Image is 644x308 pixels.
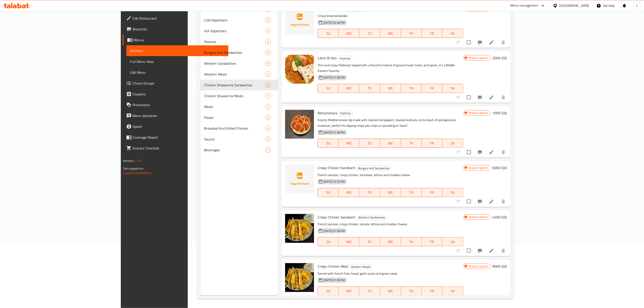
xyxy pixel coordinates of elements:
div: Pizzas [204,115,265,120]
button: SA [442,139,463,148]
span: TH [403,140,420,147]
button: SU [318,237,339,246]
div: items [265,50,271,55]
a: Promotions [123,99,228,110]
span: SA [444,189,461,196]
p: Thin and crispy flatbread, topped with a flavorful mixture of ground meat, herbs, and spices, it'... [318,62,463,74]
span: 1.0.0 [135,158,142,164]
button: delete [498,245,509,256]
span: SA [444,85,461,92]
span: 6 [265,18,270,22]
span: S [636,3,638,8]
button: MO [339,188,359,197]
span: SA [444,30,461,37]
button: TU [359,237,380,246]
span: Choice Groups [133,80,225,86]
div: Sauces2 [200,134,278,145]
div: items [265,147,271,153]
div: Western Meals3 [200,69,278,80]
span: SA [444,239,461,245]
button: SU [318,84,339,93]
button: Branch-specific-item [474,295,485,306]
div: Broasted And Grilled Chicken [204,126,265,131]
span: Full Menu View [130,59,225,64]
div: Meals2 [200,101,278,112]
span: Muhammara [318,110,337,116]
span: Branch specific [467,264,490,269]
span: TU [361,30,378,37]
button: SU [318,29,339,38]
button: FR [422,188,442,197]
button: delete [498,295,509,306]
h6: 4500 IQD [492,214,507,220]
a: Sections [126,45,228,56]
span: FR [424,30,441,37]
button: TU [359,287,380,296]
a: Edit menu item [489,149,494,155]
span: 2 [265,105,270,109]
div: items [265,39,271,44]
span: Pastries [338,111,353,116]
a: Edit Menu [126,67,228,78]
a: Full Menu View [126,56,228,67]
span: Menu disclaimer [133,113,225,118]
button: TH [401,237,422,246]
span: MO [340,140,358,147]
span: SU [320,85,337,92]
div: Beverages [204,147,265,153]
span: SU [320,30,337,37]
a: Edit menu item [489,248,494,253]
div: items [265,126,271,131]
a: Coupons [123,89,228,99]
span: Western Sandwiches [204,61,265,66]
button: Branch-specific-item [474,245,485,256]
span: 8 [265,83,270,87]
span: 2 [265,137,270,141]
div: Broasted And Grilled Chicken3 [200,123,278,134]
span: Crispy Chicken Sandwich [318,164,355,171]
h6: 1000 IQD [492,110,507,116]
button: WE [380,139,401,148]
span: MO [340,288,358,294]
a: Edit Restaurant [123,13,228,24]
span: 3 [265,115,270,120]
span: WE [382,288,399,294]
button: delete [498,92,509,103]
h6: 9000 IQD [492,263,507,269]
div: Pizzas3 [200,112,278,123]
div: items [265,93,271,99]
p: French samoon, crispy chicken, tomatoes, lettuce and cheddar cheese [318,172,463,178]
a: Coverage Report [123,132,228,143]
button: SU [318,287,339,296]
div: items [265,115,271,120]
div: Meals [204,104,265,109]
span: Chicken Shawarma Sandwiches [204,82,265,88]
a: Edit menu item [489,40,494,45]
img: Lahm Bi Ajin [285,55,314,84]
div: Pastries [338,56,352,61]
div: Chicken Shawarma Meals [204,93,265,99]
span: Pastries [204,39,265,44]
img: Crispy Chicken Sandwich [285,214,314,243]
span: Sections [130,48,225,53]
span: Crispy Chicken Sandwich [318,214,355,221]
span: Cold Appetizers [204,17,265,23]
span: SU [320,288,337,294]
nav: Menu sections [200,2,278,157]
span: Upsell [133,124,225,129]
span: TU [361,189,378,196]
a: Choice Groups [123,78,228,89]
button: WE [380,188,401,197]
div: Western Meals [349,264,372,269]
span: [DATE] 02:48 PM [322,21,347,25]
span: [DATE] 01:58 PM [322,130,347,135]
button: SA [442,84,463,93]
span: Branch specific [467,215,490,219]
h6: 2000 IQD [492,55,507,61]
button: SA [442,29,463,38]
div: Pastries9 [200,36,278,47]
span: 7 [265,94,270,98]
span: WE [382,239,399,245]
h6: 6000 IQD [492,165,507,171]
span: WE [382,85,399,92]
